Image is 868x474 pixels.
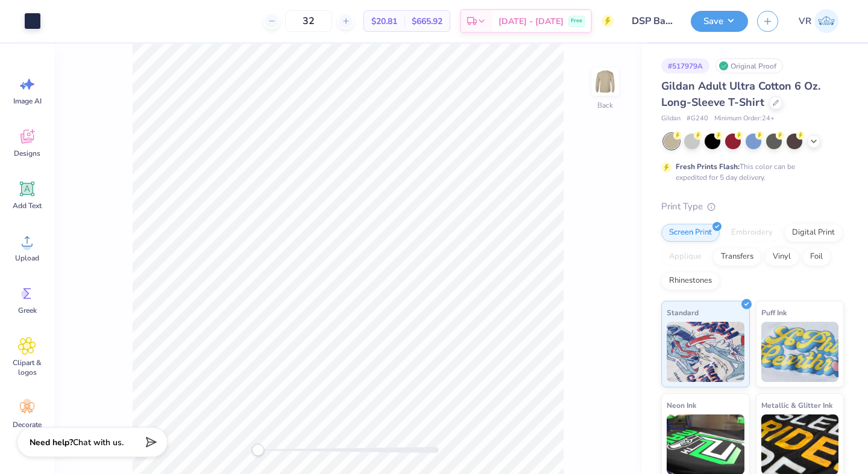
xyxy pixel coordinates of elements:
span: Designs [14,149,40,158]
strong: Fresh Prints Flash: [676,162,740,171]
div: Embroidery [723,224,781,242]
span: Puff Ink [761,306,787,319]
div: Accessibility label [252,444,264,456]
button: Save [691,11,748,32]
span: Chat with us. [73,437,124,448]
a: VR [793,9,844,33]
div: Print Type [661,200,844,214]
span: Gildan Adult Ultra Cotton 6 Oz. Long-Sleeve T-Shirt [661,79,820,109]
span: Standard [667,306,699,319]
input: – – [285,10,332,32]
span: VR [799,14,811,28]
span: Greek [18,306,37,315]
span: Gildan [661,114,681,124]
div: Vinyl [765,248,799,266]
div: Original Proof [715,58,783,73]
img: Puff Ink [761,322,839,382]
span: Decorate [13,420,42,429]
div: Rhinestones [661,272,720,290]
div: Digital Print [784,224,843,242]
img: Standard [667,322,744,382]
span: $20.81 [371,15,397,28]
span: Metallic & Glitter Ink [761,399,832,411]
div: Screen Print [661,224,720,242]
strong: Need help? [30,437,73,448]
span: # G240 [687,114,708,124]
img: Vincent Roxas [814,9,838,33]
span: Add Text [13,201,42,211]
img: Back [593,70,617,94]
div: Foil [802,248,831,266]
span: $665.92 [412,15,442,28]
div: Transfers [713,248,761,266]
span: Neon Ink [667,399,696,411]
span: Upload [15,253,39,263]
div: # 517979A [661,58,709,73]
span: Minimum Order: 24 + [714,114,775,124]
div: Applique [661,248,709,266]
span: Clipart & logos [7,358,47,377]
input: Untitled Design [623,9,682,33]
span: [DATE] - [DATE] [498,15,564,28]
span: Free [571,17,582,25]
span: Image AI [13,96,42,106]
div: This color can be expedited for 5 day delivery. [676,161,824,183]
div: Back [597,100,613,111]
